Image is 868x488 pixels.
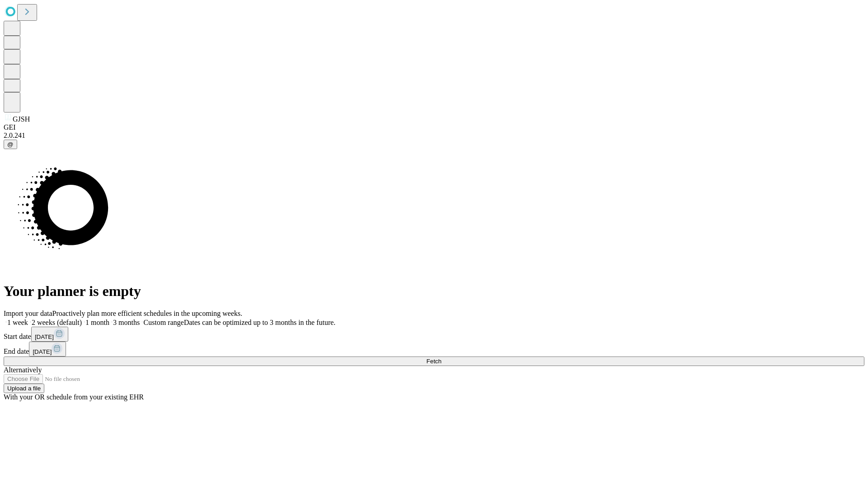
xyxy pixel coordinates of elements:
span: Custom range [143,319,184,326]
h1: Your planner is empty [4,283,864,300]
span: Fetch [426,358,441,365]
span: 2 weeks (default) [32,319,82,326]
span: 1 week [7,319,28,326]
span: Alternatively [4,366,42,374]
button: [DATE] [29,342,66,357]
button: @ [4,140,17,149]
button: Upload a file [4,384,44,393]
span: 3 months [113,319,140,326]
div: Start date [4,327,864,342]
div: 2.0.241 [4,131,864,140]
div: End date [4,342,864,357]
span: @ [7,141,14,148]
button: [DATE] [31,327,68,342]
button: Fetch [4,357,864,366]
span: [DATE] [35,333,54,340]
span: Dates can be optimized up to 3 months in the future. [184,319,335,326]
span: GJSH [13,115,30,123]
div: GEI [4,123,864,131]
span: Import your data [4,310,52,317]
span: [DATE] [33,348,52,355]
span: Proactively plan more efficient schedules in the upcoming weeks. [52,310,242,317]
span: With your OR schedule from your existing EHR [4,393,144,401]
span: 1 month [85,319,109,326]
